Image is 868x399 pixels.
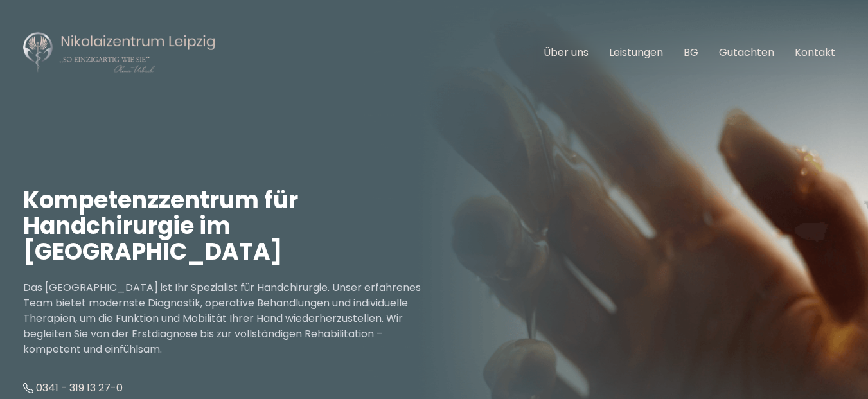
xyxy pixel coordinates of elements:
h1: Kompetenzzentrum für Handchirurgie im [GEOGRAPHIC_DATA] [23,188,434,265]
a: Gutachten [719,45,774,60]
a: Über uns [544,45,589,60]
a: 0341 - 319 13 27-0 [23,380,123,395]
a: Leistungen [609,45,663,60]
img: Nikolaizentrum Leipzig Logo [23,31,216,75]
p: Das [GEOGRAPHIC_DATA] ist Ihr Spezialist für Handchirurgie. Unser erfahrenes Team bietet modernst... [23,280,434,357]
a: BG [684,45,698,60]
a: Kontakt [795,45,835,60]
